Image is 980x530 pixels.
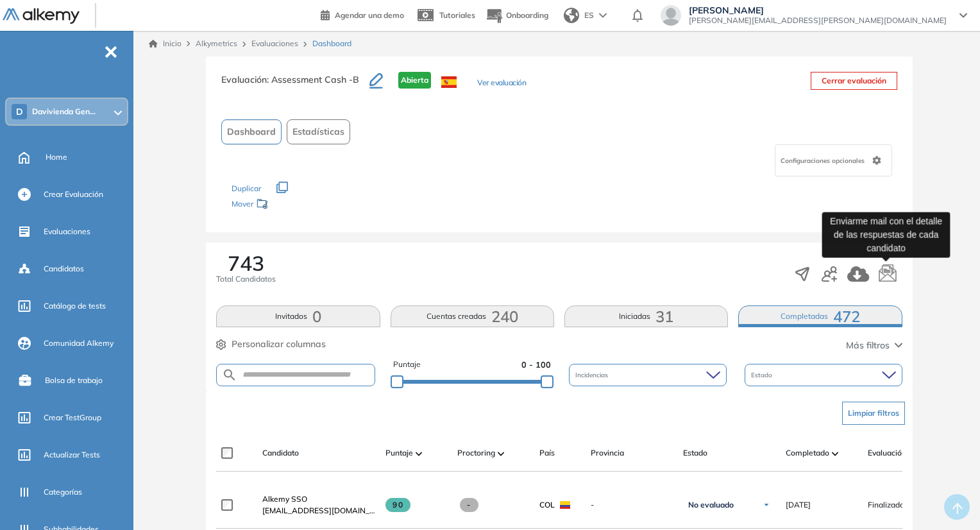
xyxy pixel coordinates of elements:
[3,8,80,24] img: Logo
[745,364,902,386] div: Estado
[738,305,902,327] button: Completadas472
[564,8,579,23] img: world
[221,119,282,144] button: Dashboard
[335,10,404,20] span: Agendar una demo
[398,72,431,89] span: Abierta
[775,144,892,176] div: Configuraciones opcionales
[688,500,734,510] span: No evaluado
[321,6,404,22] a: Agendar una demo
[751,370,775,380] span: Estado
[46,151,67,163] span: Home
[44,263,84,275] span: Candidatos
[216,273,276,285] span: Total Candidatos
[385,447,413,459] span: Puntaje
[846,339,890,352] span: Más filtros
[868,499,904,511] span: Finalizado
[416,452,422,456] img: [missing "en.ARROW_ALT" translation]
[44,226,90,237] span: Evaluaciones
[832,452,838,456] img: [missing "en.ARROW_ALT" translation]
[267,74,359,85] span: : Assessment Cash -B
[521,359,551,371] span: 0 - 100
[262,494,307,504] span: Alkemy SSO
[763,501,770,509] img: Ícono de flecha
[221,72,369,99] h3: Evaluación
[287,119,350,144] button: Estadísticas
[689,5,947,15] span: [PERSON_NAME]
[441,76,457,88] img: ESP
[575,370,611,380] span: Incidencias
[232,193,360,217] div: Mover
[262,505,375,517] span: [EMAIL_ADDRESS][DOMAIN_NAME]
[232,184,261,193] span: Duplicar
[569,364,727,386] div: Incidencias
[486,2,548,30] button: Onboarding
[16,107,23,117] span: D
[477,77,526,90] button: Ver evaluación
[232,338,326,351] span: Personalizar columnas
[44,486,82,498] span: Categorías
[584,10,594,21] span: ES
[506,10,548,20] span: Onboarding
[251,38,298,48] a: Evaluaciones
[216,305,380,327] button: Invitados0
[811,72,897,90] button: Cerrar evaluación
[786,447,829,459] span: Completado
[228,253,264,273] span: 743
[44,412,101,423] span: Crear TestGroup
[44,449,100,461] span: Actualizar Tests
[460,498,478,512] span: -
[222,367,237,383] img: SEARCH_ALT
[262,447,299,459] span: Candidato
[393,359,421,371] span: Puntaje
[591,499,673,511] span: -
[560,501,570,509] img: COL
[781,156,867,166] span: Configuraciones opcionales
[44,189,103,200] span: Crear Evaluación
[539,499,555,511] span: COL
[32,107,96,117] span: Davivienda Gen...
[498,452,504,456] img: [missing "en.ARROW_ALT" translation]
[822,212,950,257] div: Enviarme mail con el detalle de las respuestas de cada candidato
[846,339,902,352] button: Más filtros
[539,447,555,459] span: País
[292,125,344,139] span: Estadísticas
[312,38,351,49] span: Dashboard
[391,305,554,327] button: Cuentas creadas240
[216,338,326,351] button: Personalizar columnas
[385,498,410,512] span: 90
[868,447,906,459] span: Evaluación
[44,338,114,349] span: Comunidad Alkemy
[591,447,624,459] span: Provincia
[599,13,607,18] img: arrow
[227,125,276,139] span: Dashboard
[439,10,475,20] span: Tutoriales
[149,38,182,49] a: Inicio
[842,402,905,425] button: Limpiar filtros
[786,499,811,511] span: [DATE]
[564,305,728,327] button: Iniciadas31
[45,375,103,386] span: Bolsa de trabajo
[196,38,237,48] span: Alkymetrics
[689,15,947,26] span: [PERSON_NAME][EMAIL_ADDRESS][PERSON_NAME][DOMAIN_NAME]
[262,493,375,505] a: Alkemy SSO
[457,447,495,459] span: Proctoring
[683,447,707,459] span: Estado
[44,300,106,312] span: Catálogo de tests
